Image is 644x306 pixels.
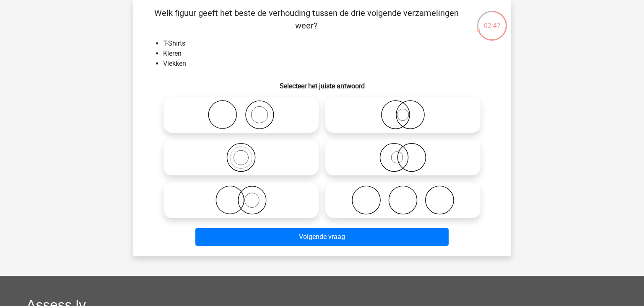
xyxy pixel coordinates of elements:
div: 02:47 [476,10,508,31]
button: Volgende vraag [195,228,449,246]
h6: Selecteer het juiste antwoord [146,75,498,90]
li: T-Shirts [163,39,498,49]
p: Welk figuur geeft het beste de verhouding tussen de drie volgende verzamelingen weer? [146,7,466,32]
li: Vlekken [163,59,498,69]
li: Kleren [163,49,498,59]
